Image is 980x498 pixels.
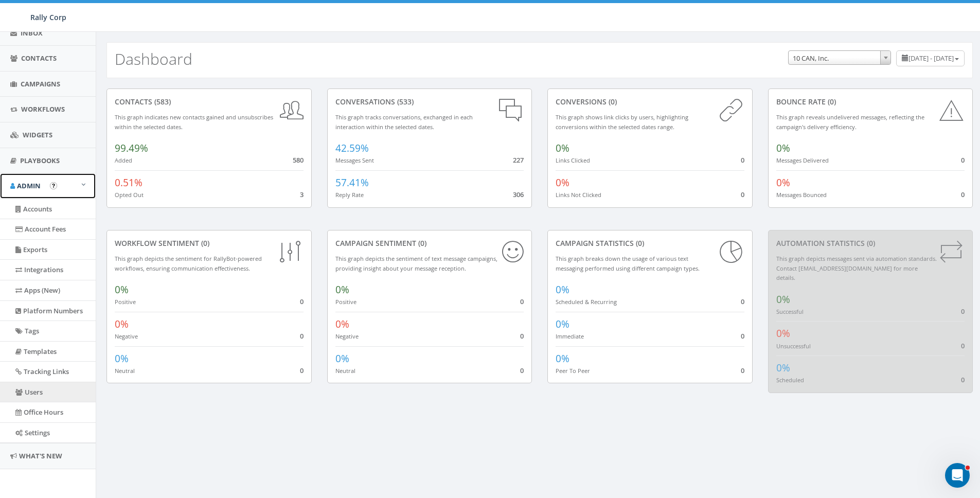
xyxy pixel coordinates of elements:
[335,317,349,331] span: 0%
[21,104,65,114] span: Workflows
[115,317,129,331] span: 0%
[556,238,744,248] div: Campaign Statistics
[776,97,965,107] div: Bounce Rate
[115,156,132,164] small: Added
[607,97,617,106] span: (0)
[335,97,524,107] div: conversations
[335,283,349,296] span: 0%
[961,155,965,165] span: 0
[776,255,937,281] small: This graph depicts messages sent via automation standards. Contact [EMAIL_ADDRESS][DOMAIN_NAME] f...
[115,176,142,189] span: 0.51%
[556,332,584,340] small: Immediate
[961,341,965,350] span: 0
[115,352,129,365] span: 0%
[335,367,355,375] small: Neutral
[556,191,601,199] small: Links Not Clicked
[634,238,644,248] span: (0)
[335,298,357,306] small: Positive
[961,307,965,316] span: 0
[741,366,744,375] span: 0
[741,190,744,199] span: 0
[556,283,569,296] span: 0%
[513,155,524,165] span: 227
[335,191,364,199] small: Reply Rate
[293,155,304,165] span: 580
[115,97,304,107] div: contacts
[776,191,827,199] small: Messages Bounced
[776,176,790,189] span: 0%
[520,366,524,375] span: 0
[556,97,744,107] div: conversions
[908,54,954,63] span: [DATE] - [DATE]
[556,367,590,375] small: Peer To Peer
[335,352,349,365] span: 0%
[776,327,790,340] span: 0%
[556,113,688,131] small: This graph shows link clicks by users, highlighting conversions within the selected dates range.
[152,97,171,106] span: (583)
[556,141,569,155] span: 0%
[21,54,57,63] span: Contacts
[961,375,965,384] span: 0
[741,331,744,341] span: 0
[776,376,804,384] small: Scheduled
[335,156,374,164] small: Messages Sent
[115,141,148,155] span: 99.49%
[335,176,369,189] span: 57.41%
[115,238,304,248] div: Workflow Sentiment
[513,190,524,199] span: 306
[115,113,273,131] small: This graph indicates new contacts gained and unsubscribes within the selected dates.
[520,297,524,306] span: 0
[115,332,138,340] small: Negative
[335,255,497,272] small: This graph depicts the sentiment of text message campaigns, providing insight about your message ...
[741,297,744,306] span: 0
[741,155,744,165] span: 0
[556,352,569,365] span: 0%
[556,156,590,164] small: Links Clicked
[300,366,304,375] span: 0
[556,176,569,189] span: 0%
[19,451,62,460] span: What's New
[20,156,60,165] span: Playbooks
[21,28,43,38] span: Inbox
[30,12,66,22] span: Rally Corp
[826,97,836,106] span: (0)
[50,182,57,189] button: Open In-App Guide
[776,113,924,131] small: This graph reveals undelivered messages, reflecting the campaign's delivery efficiency.
[776,293,790,306] span: 0%
[115,255,262,272] small: This graph depicts the sentiment for RallyBot-powered workflows, ensuring communication effective...
[335,238,524,248] div: Campaign Sentiment
[865,238,875,248] span: (0)
[776,308,804,315] small: Successful
[300,297,304,306] span: 0
[789,51,890,65] span: 10 CAN, Inc.
[199,238,209,248] span: (0)
[945,463,970,488] iframe: Intercom live chat
[335,113,473,131] small: This graph tracks conversations, exchanged in each interaction within the selected dates.
[395,97,414,106] span: (533)
[21,79,60,88] span: Campaigns
[776,342,811,350] small: Unsuccessful
[115,50,192,67] h2: Dashboard
[115,298,136,306] small: Positive
[17,181,41,190] span: Admin
[115,367,135,375] small: Neutral
[556,255,700,272] small: This graph breaks down the usage of various text messaging performed using different campaign types.
[776,361,790,375] span: 0%
[961,190,965,199] span: 0
[115,191,144,199] small: Opted Out
[776,238,965,248] div: Automation Statistics
[556,298,617,306] small: Scheduled & Recurring
[300,331,304,341] span: 0
[788,50,891,65] span: 10 CAN, Inc.
[23,130,52,139] span: Widgets
[776,141,790,155] span: 0%
[115,283,129,296] span: 0%
[520,331,524,341] span: 0
[335,332,359,340] small: Negative
[300,190,304,199] span: 3
[335,141,369,155] span: 42.59%
[416,238,426,248] span: (0)
[556,317,569,331] span: 0%
[776,156,829,164] small: Messages Delivered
